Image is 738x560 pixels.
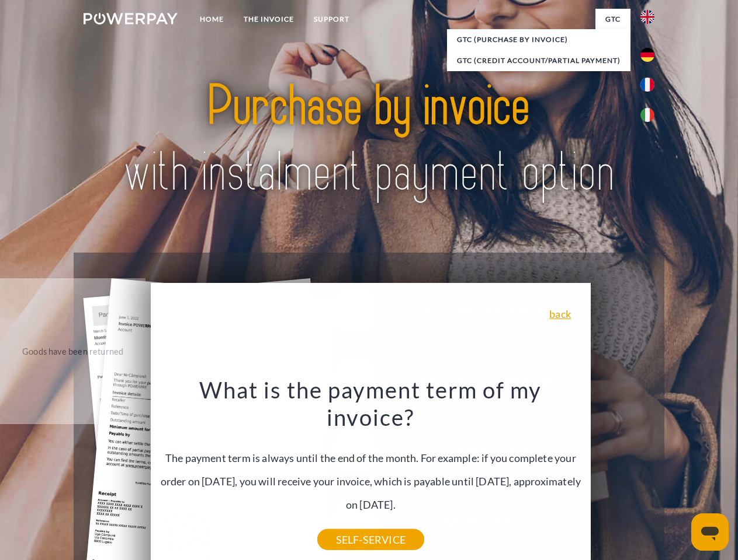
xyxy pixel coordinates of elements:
[317,529,424,550] a: SELF-SERVICE
[447,50,630,71] a: GTC (Credit account/partial payment)
[157,376,584,540] div: The payment term is always until the end of the month. For example: if you complete your order on...
[190,9,234,30] a: Home
[640,10,654,24] img: en
[640,48,654,62] img: de
[640,78,654,92] img: fr
[157,376,584,432] h3: What is the payment term of my invoice?
[691,513,729,551] iframe: Button to launch messaging window
[234,9,304,30] a: THE INVOICE
[84,13,178,24] img: logo-powerpay-white.svg
[304,9,359,30] a: Support
[112,56,626,223] img: title-powerpay_en.svg
[447,29,630,50] a: GTC (Purchase by invoice)
[7,343,138,359] div: Goods have been returned
[640,108,654,122] img: it
[595,9,630,30] a: GTC
[549,309,571,319] a: back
